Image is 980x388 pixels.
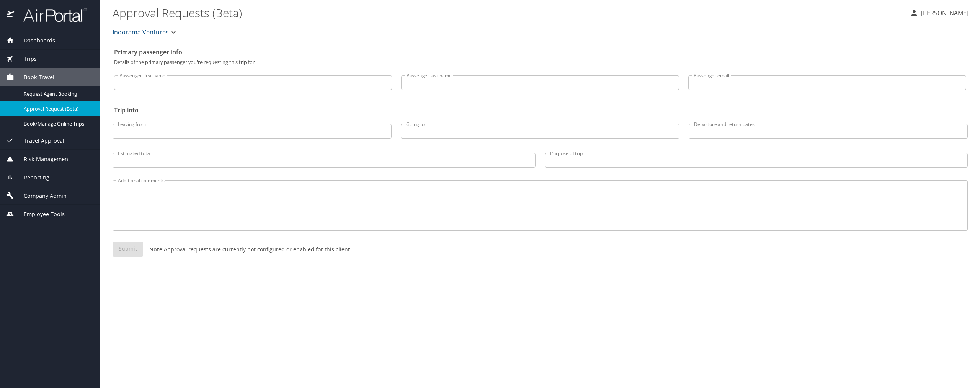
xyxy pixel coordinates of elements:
[15,8,87,23] img: airportal-logo.png
[14,155,70,163] span: Risk Management
[114,46,966,58] h2: Primary passenger info
[113,27,169,37] span: Indorama Ventures
[113,1,903,24] h1: Approval Requests (Beta)
[919,8,969,18] p: [PERSON_NAME]
[143,245,350,253] p: Approval requests are currently not configured or enabled for this client
[24,90,91,98] span: Request Agent Booking
[24,105,91,112] span: Approval Request (Beta)
[14,55,37,63] span: Trips
[14,137,64,145] span: Travel Approval
[7,8,15,23] img: icon-airportal.png
[24,120,91,127] span: Book/Manage Online Trips
[14,36,55,45] span: Dashboards
[906,6,972,20] button: [PERSON_NAME]
[14,192,67,200] span: Company Admin
[14,73,54,82] span: Book Travel
[149,246,164,253] strong: Note:
[114,60,966,65] p: Details of the primary passenger you're requesting this trip for
[14,210,65,218] span: Employee Tools
[109,24,181,40] button: Indorama Ventures
[114,104,966,116] h2: Trip info
[14,173,49,182] span: Reporting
